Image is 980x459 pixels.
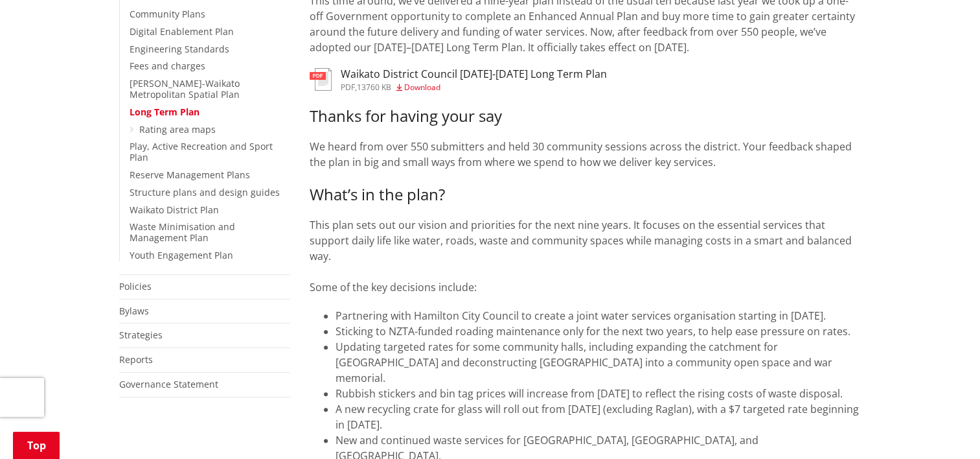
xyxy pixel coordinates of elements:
[139,123,216,135] a: Rating area maps
[119,378,218,390] a: Governance Statement
[341,84,607,91] div: ,
[310,185,861,204] h3: What’s in the plan?
[310,68,332,91] img: document-pdf.svg
[357,82,391,93] span: 13760 KB
[336,339,861,386] li: Updating targeted rates for some community halls, including expanding the catchment for [GEOGRAPH...
[310,68,607,91] a: Waikato District Council [DATE]-[DATE] Long Term Plan pdf,13760 KB Download
[119,353,153,366] a: Reports
[310,107,861,126] h3: Thanks for having your say
[336,309,826,323] span: Partnering with Hamilton City Council to create a joint water services organisation starting in [...
[336,401,861,432] li: A new recycling crate for glass will roll out from [DATE] (excluding Raglan), with a $7 targeted ...
[336,386,861,401] li: Rubbish stickers and bin tag prices will increase from [DATE] to reflect the rising costs of wast...
[130,249,233,261] a: Youth Engagement Plan
[130,169,250,181] a: Reserve Management Plans
[341,82,355,93] span: pdf
[130,106,199,118] a: Long Term Plan
[130,186,280,198] a: Structure plans and design guides
[336,324,861,339] li: Sticking to NZTA-funded roading maintenance only for the next two years, to help ease pressure on...
[310,279,861,295] p: Some of the key decisions include:
[119,329,163,341] a: Strategies
[310,139,852,169] span: We heard from over 550 submitters and held 30 community sessions across the district. Your feedba...
[310,218,852,263] span: This plan sets out our vision and priorities for the next nine years. It focuses on the essential...
[920,405,967,451] iframe: Messenger Launcher
[130,25,234,38] a: Digital Enablement Plan
[13,432,60,459] a: Top
[130,204,219,216] a: Waikato District Plan
[130,43,229,55] a: Engineering Standards
[130,77,240,100] a: [PERSON_NAME]-Waikato Metropolitan Spatial Plan
[341,68,607,80] h3: Waikato District Council [DATE]-[DATE] Long Term Plan
[404,82,440,93] span: Download
[130,140,273,163] a: Play, Active Recreation and Sport Plan
[119,305,149,317] a: Bylaws
[130,220,235,244] a: Waste Minimisation and Management Plan
[130,8,205,20] a: Community Plans
[130,60,205,72] a: Fees and charges
[119,280,152,292] a: Policies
